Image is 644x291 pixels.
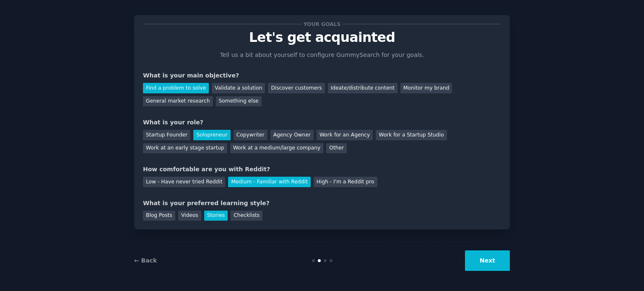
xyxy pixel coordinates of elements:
[270,130,314,140] div: Agency Owner
[400,83,452,93] div: Monitor my brand
[143,199,501,208] div: What is your preferred learning style?
[143,83,209,93] div: Find a problem to solve
[143,118,501,127] div: What is your role?
[178,211,201,221] div: Videos
[216,96,262,107] div: Something else
[328,83,397,93] div: Ideate/distribute content
[143,71,501,80] div: What is your main objective?
[231,211,262,221] div: Checklists
[143,130,190,140] div: Startup Founder
[143,143,227,154] div: Work at an early stage startup
[314,177,377,187] div: High - I'm a Reddit pro
[193,130,230,140] div: Solopreneur
[143,30,501,45] p: Let's get acquainted
[234,130,267,140] div: Copywriter
[216,51,428,59] p: Tell us a bit about yourself to configure GummySearch for your goals.
[376,130,447,140] div: Work for a Startup Studio
[230,143,323,154] div: Work at a medium/large company
[143,177,225,187] div: Low - Have never tried Reddit
[143,165,501,174] div: How comfortable are you with Reddit?
[326,143,347,154] div: Other
[302,20,342,28] span: Your goals
[134,257,157,264] a: ← Back
[268,83,325,93] div: Discover customers
[465,250,510,271] button: Next
[143,96,213,107] div: General market research
[212,83,265,93] div: Validate a solution
[204,211,228,221] div: Stories
[317,130,373,140] div: Work for an Agency
[228,177,310,187] div: Medium - Familiar with Reddit
[143,211,175,221] div: Blog Posts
